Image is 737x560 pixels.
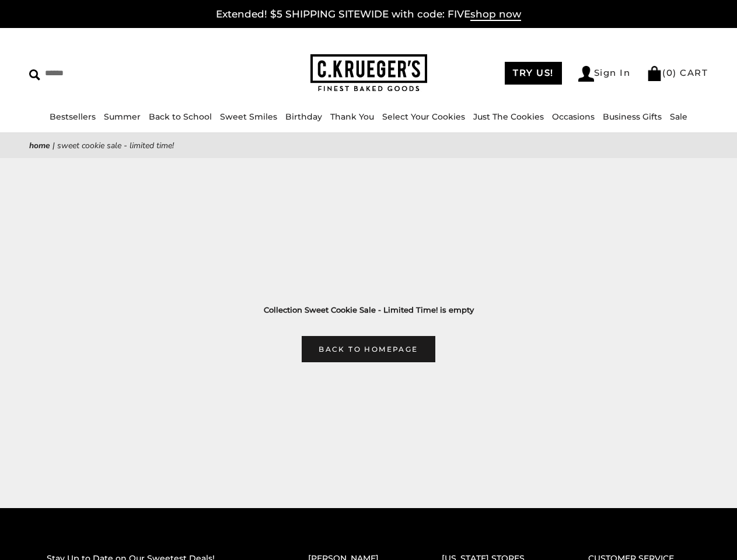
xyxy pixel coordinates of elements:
[578,66,631,82] a: Sign In
[552,111,595,122] a: Occasions
[29,140,50,151] a: Home
[220,111,277,122] a: Sweet Smiles
[470,8,521,21] span: shop now
[29,139,708,152] nav: breadcrumbs
[505,62,562,85] a: TRY US!
[216,8,521,21] a: Extended! $5 SHIPPING SITEWIDE with code: FIVEshop now
[47,304,690,316] h3: Collection Sweet Cookie Sale - Limited Time! is empty
[104,111,141,122] a: Summer
[149,111,212,122] a: Back to School
[330,111,374,122] a: Thank You
[57,140,174,151] span: Sweet Cookie Sale - Limited Time!
[50,111,96,122] a: Bestsellers
[29,64,184,82] input: Search
[302,336,435,362] a: Back to homepage
[647,66,662,81] img: Bag
[310,54,427,92] img: C.KRUEGER'S
[382,111,465,122] a: Select Your Cookies
[285,111,322,122] a: Birthday
[647,67,708,78] a: (0) CART
[473,111,544,122] a: Just The Cookies
[29,69,40,80] img: Search
[578,66,594,82] img: Account
[53,140,55,151] span: |
[603,111,662,122] a: Business Gifts
[666,67,673,78] span: 0
[670,111,687,122] a: Sale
